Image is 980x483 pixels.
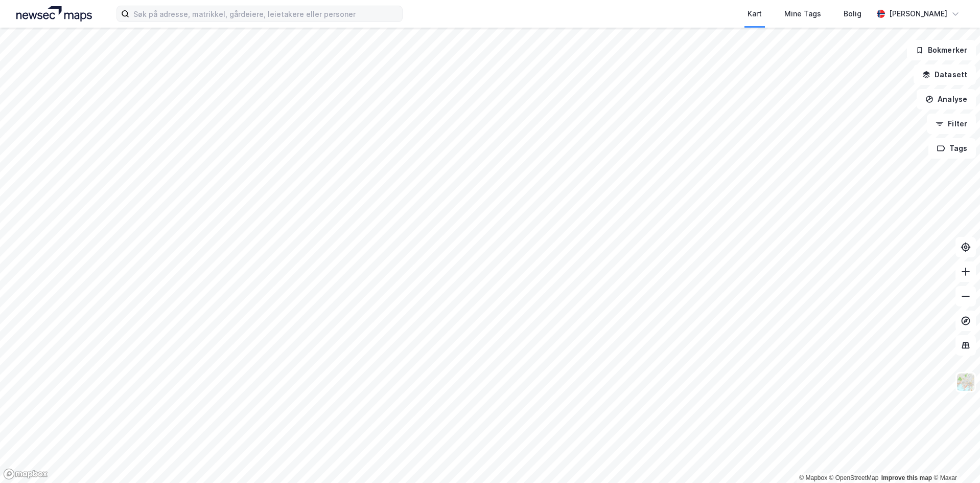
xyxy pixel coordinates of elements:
div: Kart [748,8,762,20]
iframe: Chat Widget [929,434,980,483]
div: [PERSON_NAME] [889,8,947,20]
div: Mine Tags [784,8,821,20]
img: logo.a4113a55bc3d86da70a041830d287a7e.svg [16,6,92,21]
div: Bolig [844,8,861,20]
input: Søk på adresse, matrikkel, gårdeiere, leietakere eller personer [129,6,402,21]
div: Kontrollprogram for chat [929,434,980,483]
